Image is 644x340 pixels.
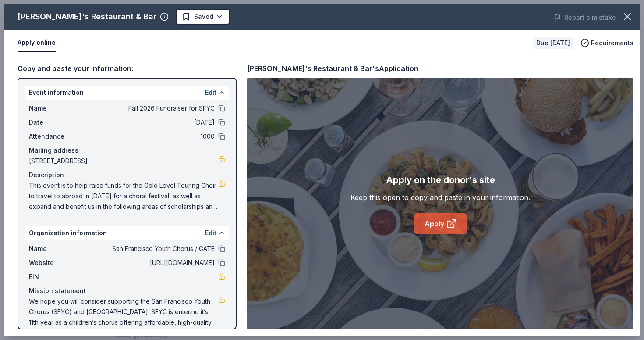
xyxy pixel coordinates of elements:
div: [PERSON_NAME]'s Restaurant & Bar [18,10,156,24]
div: Copy and paste your information: [18,63,237,74]
span: [STREET_ADDRESS] [29,156,218,166]
span: Website [29,258,88,268]
div: Description [29,170,225,180]
button: Saved [176,9,230,25]
span: Attendance [29,131,88,142]
span: This event is to help raise funds for the Gold Level Touring Choir to travel to abroad in [DATE] ... [29,180,218,212]
div: Event information [25,86,229,100]
div: Keep this open to copy and paste in your information. [350,192,530,203]
span: Requirements [591,38,633,48]
span: San Francisco Youth Chorus / GATE [88,243,215,254]
div: Mailing address [29,145,225,156]
span: Name [29,103,88,114]
div: Apply on the donor's site [386,173,495,187]
span: [DATE] [88,117,215,128]
span: 1000 [88,131,215,142]
span: [URL][DOMAIN_NAME] [88,258,215,268]
div: Mission statement [29,286,225,296]
span: Date [29,117,88,128]
button: Edit [205,228,216,238]
div: [PERSON_NAME]'s Restaurant & Bar's Application [247,63,418,74]
button: Report a mistake [554,12,616,23]
a: Apply [414,213,467,234]
span: Name [29,243,88,254]
div: Due [DATE] [533,37,573,49]
span: Fall 2026 Fundraiser for SFYC [88,103,215,114]
button: Apply online [18,34,56,52]
button: Requirements [580,38,633,48]
span: Saved [194,11,213,22]
div: Organization information [25,226,229,240]
button: Edit [205,87,216,98]
span: EIN [29,272,88,282]
span: We hope you will consider supporting the San Francisco Youth Chorus (SFYC) and [GEOGRAPHIC_DATA].... [29,296,218,328]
